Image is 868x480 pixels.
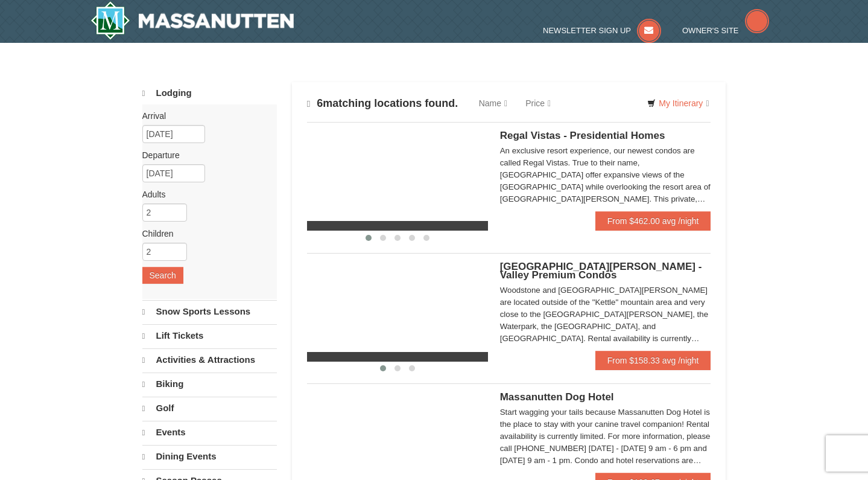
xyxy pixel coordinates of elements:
div: Start wagging your tails because Massanutten Dog Hotel is the place to stay with your canine trav... [500,406,711,467]
a: My Itinerary [639,94,717,112]
label: Departure [142,149,268,161]
span: Newsletter Sign Up [543,26,631,35]
a: Newsletter Sign Up [543,26,661,35]
span: Owner's Site [682,26,739,35]
a: Golf [142,397,277,420]
span: Massanutten Dog Hotel [500,391,614,403]
div: Woodstone and [GEOGRAPHIC_DATA][PERSON_NAME] are located outside of the "Kettle" mountain area an... [500,284,711,345]
a: Snow Sports Lessons [142,300,277,323]
span: [GEOGRAPHIC_DATA][PERSON_NAME] - Valley Premium Condos [500,261,702,281]
label: Adults [142,188,268,200]
button: Search [142,267,183,284]
span: Regal Vistas - Presidential Homes [500,130,665,141]
a: Lift Tickets [142,324,277,347]
a: Events [142,421,277,444]
a: Massanutten Resort [90,1,294,40]
a: From $158.33 avg /night [595,351,711,370]
a: Owner's Site [682,26,769,35]
a: Biking [142,373,277,395]
a: Lodging [142,82,277,104]
img: Massanutten Resort Logo [90,1,294,40]
div: An exclusive resort experience, our newest condos are called Regal Vistas. True to their name, [G... [500,145,711,205]
label: Arrival [142,110,268,122]
a: Name [470,91,516,115]
a: Activities & Attractions [142,348,277,371]
label: Children [142,228,268,240]
a: Price [516,91,560,115]
a: Dining Events [142,445,277,468]
a: From $462.00 avg /night [595,211,711,231]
